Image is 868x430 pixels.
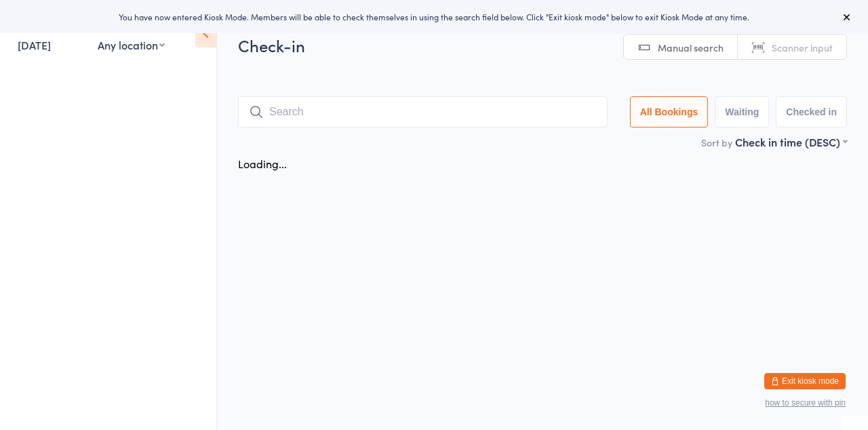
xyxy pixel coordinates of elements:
[238,156,287,171] div: Loading...
[22,11,846,22] div: You have now entered Kiosk Mode. Members will be able to check themselves in using the search fie...
[735,134,847,149] div: Check in time (DESC)
[776,96,847,128] button: Checked in
[764,373,846,389] button: Exit kiosk mode
[98,37,165,52] div: Any location
[630,96,709,128] button: All Bookings
[18,37,51,52] a: [DATE]
[772,41,833,54] span: Scanner input
[658,41,724,54] span: Manual search
[765,398,846,408] button: how to secure with pin
[238,96,608,128] input: Search
[701,136,732,149] label: Sort by
[715,96,769,128] button: Waiting
[238,34,847,56] h2: Check-in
